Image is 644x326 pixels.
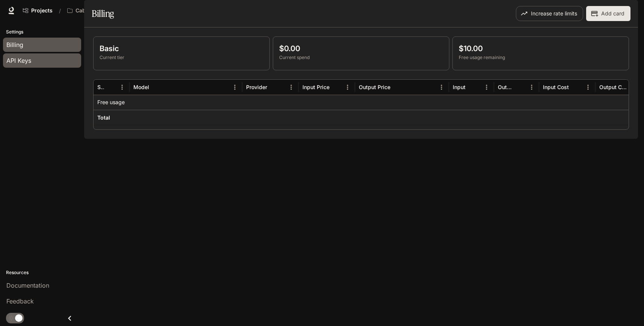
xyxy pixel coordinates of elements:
[342,82,353,93] button: Menu
[279,54,443,61] p: Current spend
[76,8,113,14] p: Cabo Pen Pals
[582,82,594,93] button: Menu
[20,3,56,18] a: Go to projects
[97,84,104,90] div: Service
[279,43,443,54] p: $0.00
[105,82,116,93] button: Sort
[330,82,342,93] button: Sort
[570,82,581,93] button: Sort
[543,84,569,90] div: Input Cost
[498,84,514,90] div: Output
[100,43,263,54] p: Basic
[116,82,128,93] button: Menu
[436,82,447,93] button: Menu
[586,6,630,21] button: Add card
[302,84,330,90] div: Input Price
[229,82,240,93] button: Menu
[627,82,639,93] button: Sort
[246,84,267,90] div: Provider
[515,82,526,93] button: Sort
[100,54,263,61] p: Current tier
[599,84,627,90] div: Output Cost
[97,114,110,121] h6: Total
[133,84,149,90] div: Model
[97,99,125,106] p: Free usage
[526,82,537,93] button: Menu
[481,82,492,93] button: Menu
[150,82,161,93] button: Sort
[92,6,114,21] h1: Billing
[391,82,402,93] button: Sort
[516,6,583,21] button: Increase rate limits
[466,82,478,93] button: Sort
[459,54,623,61] p: Free usage remaining
[64,3,124,18] button: All workspaces
[56,7,64,15] div: /
[459,43,623,54] p: $10.00
[359,84,390,90] div: Output Price
[286,82,297,93] button: Menu
[31,8,53,14] span: Projects
[453,84,466,90] div: Input
[268,82,279,93] button: Sort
